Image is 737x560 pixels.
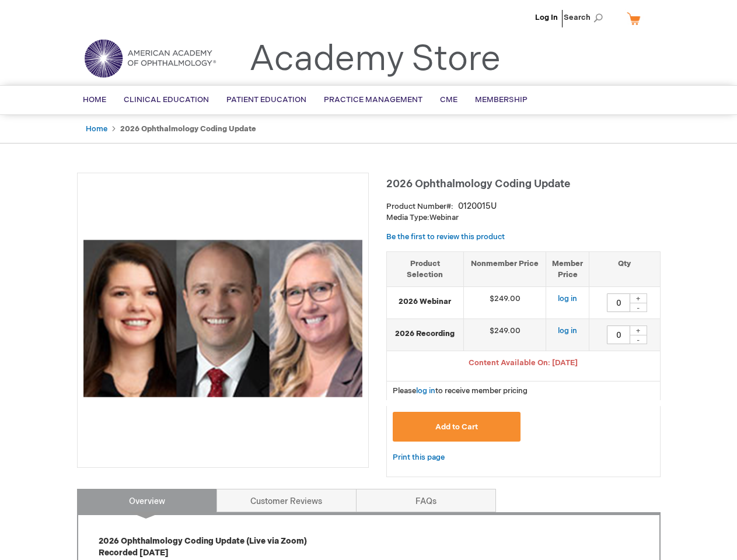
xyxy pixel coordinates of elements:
[386,178,570,190] span: 2026 Ophthalmology Coding Update
[393,412,521,442] button: Add to Cart
[630,303,647,312] div: -
[440,95,457,104] span: CME
[435,422,478,432] span: Add to Cart
[226,95,306,104] span: Patient Education
[216,489,357,512] a: Customer Reviews
[124,95,209,104] span: Clinical Education
[83,95,106,104] span: Home
[393,450,445,465] a: Print this page
[386,212,661,223] p: Webinar
[630,325,647,335] div: +
[564,6,608,29] span: Search
[416,386,435,395] a: log in
[630,293,647,303] div: +
[77,489,217,512] a: Overview
[558,326,577,335] a: log in
[630,335,647,344] div: -
[387,251,464,286] th: Product Selection
[324,95,422,104] span: Practice Management
[458,201,497,212] div: 0120015U
[249,38,501,80] a: Academy Store
[469,358,578,367] span: Content Available On: [DATE]
[464,319,546,351] td: $249.00
[475,95,528,104] span: Membership
[386,202,453,211] strong: Product Number
[589,251,660,286] th: Qty
[558,294,577,303] a: log in
[607,293,630,312] input: Qty
[393,296,458,307] strong: 2026 Webinar
[607,325,630,344] input: Qty
[356,489,496,512] a: FAQs
[393,328,458,339] strong: 2026 Recording
[393,386,528,395] span: Please to receive member pricing
[535,13,558,22] a: Log In
[386,232,505,242] a: Be the first to review this product
[120,124,256,134] strong: 2026 Ophthalmology Coding Update
[464,287,546,319] td: $249.00
[83,179,362,458] img: 2026 Ophthalmology Coding Update
[546,251,589,286] th: Member Price
[464,251,546,286] th: Nonmember Price
[386,213,429,222] strong: Media Type:
[86,124,107,134] a: Home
